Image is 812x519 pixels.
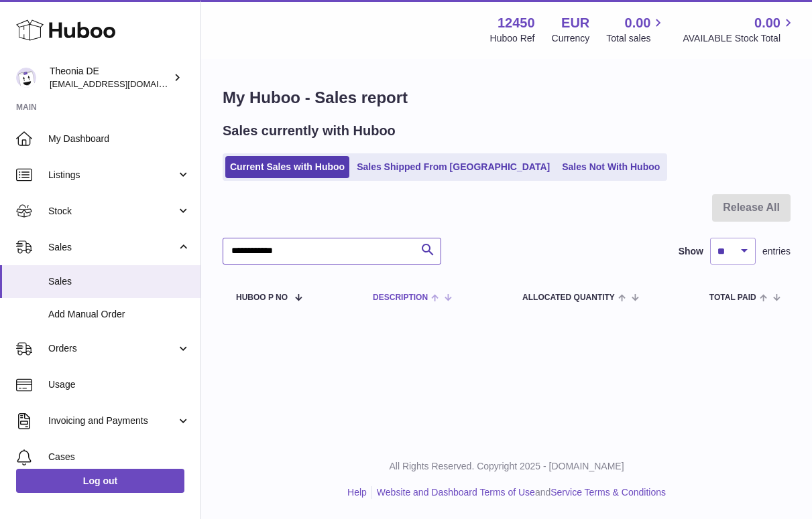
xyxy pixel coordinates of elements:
span: Description [373,293,428,302]
h1: My Huboo - Sales report [223,87,791,108]
a: Current Sales with Huboo [225,156,349,178]
label: Show [679,245,703,258]
span: Total paid [709,293,756,302]
span: Usage [48,378,190,391]
span: entries [762,245,791,258]
span: 0.00 [625,14,651,32]
li: and [372,486,666,499]
strong: 12450 [498,14,535,32]
a: Website and Dashboard Terms of Use [377,487,535,498]
span: Sales [48,241,176,254]
a: 0.00 AVAILABLE Stock Total [683,14,796,45]
span: Cases [48,451,190,463]
span: Add Manual Order [48,308,190,321]
span: My Dashboard [48,133,190,145]
span: Invoicing and Payments [48,415,176,427]
span: [EMAIL_ADDRESS][DOMAIN_NAME] [50,78,197,89]
span: 0.00 [754,14,780,32]
a: 0.00 Total sales [606,14,666,45]
a: Help [347,487,367,498]
span: Stock [48,205,176,218]
h2: Sales currently with Huboo [223,122,396,140]
a: Log out [16,469,184,493]
span: Huboo P no [236,293,288,302]
span: Total sales [606,32,666,45]
span: ALLOCATED Quantity [522,293,615,302]
div: Huboo Ref [490,32,535,45]
span: Listings [48,169,176,181]
strong: EUR [561,14,589,32]
span: Orders [48,342,176,355]
span: AVAILABLE Stock Total [683,32,796,45]
a: Service Terms & Conditions [550,487,666,498]
span: Sales [48,275,190,288]
div: Theonia DE [50,65,170,90]
a: Sales Shipped From [GEOGRAPHIC_DATA] [352,156,555,178]
p: All Rights Reserved. Copyright 2025 - [DOMAIN_NAME] [212,460,801,473]
a: Sales Not With Huboo [557,156,664,178]
img: info-de@theonia.com [16,68,36,88]
div: Currency [552,32,590,45]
